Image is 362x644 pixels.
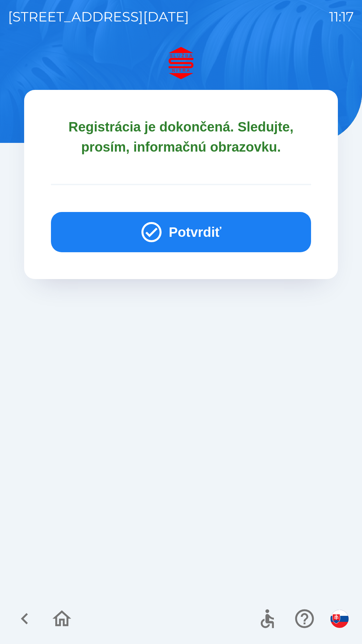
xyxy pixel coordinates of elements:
[329,7,354,27] p: 11:17
[51,212,311,252] button: Potvrdiť
[51,117,311,157] p: Registrácia je dokončená. Sledujte, prosím, informačnú obrazovku.
[8,7,189,27] p: [STREET_ADDRESS][DATE]
[330,610,349,628] img: sk flag
[24,47,338,79] img: Logo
